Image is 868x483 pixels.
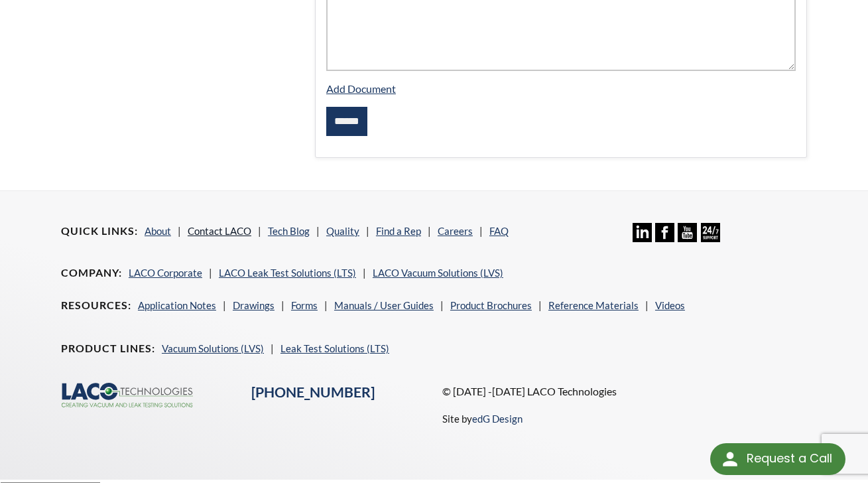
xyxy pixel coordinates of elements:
[138,299,216,311] a: Application Notes
[489,225,509,237] a: FAQ
[747,443,832,474] div: Request a Call
[326,82,396,95] a: Add Document
[701,232,720,244] a: 24/7 Support
[268,225,310,237] a: Tech Blog
[61,342,155,356] h4: Product Lines
[442,411,523,427] p: Site by
[710,443,845,475] div: Request a Call
[472,413,523,425] a: edG Design
[655,299,685,311] a: Videos
[219,267,356,279] a: LACO Leak Test Solutions (LTS)
[251,383,375,401] a: [PHONE_NUMBER]
[438,225,473,237] a: Careers
[548,299,639,311] a: Reference Materials
[145,225,171,237] a: About
[291,299,318,311] a: Forms
[129,267,202,279] a: LACO Corporate
[61,299,131,312] h4: Resources
[61,224,138,238] h4: Quick Links
[233,299,275,311] a: Drawings
[280,342,389,354] a: Leak Test Solutions (LTS)
[326,225,359,237] a: Quality
[376,225,421,237] a: Find a Rep
[442,383,808,400] p: © [DATE] -[DATE] LACO Technologies
[162,342,264,354] a: Vacuum Solutions (LVS)
[450,299,532,311] a: Product Brochures
[373,267,503,279] a: LACO Vacuum Solutions (LVS)
[334,299,434,311] a: Manuals / User Guides
[61,266,122,280] h4: Company
[719,448,741,470] img: round button
[188,225,251,237] a: Contact LACO
[701,223,720,242] img: 24/7 Support Icon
